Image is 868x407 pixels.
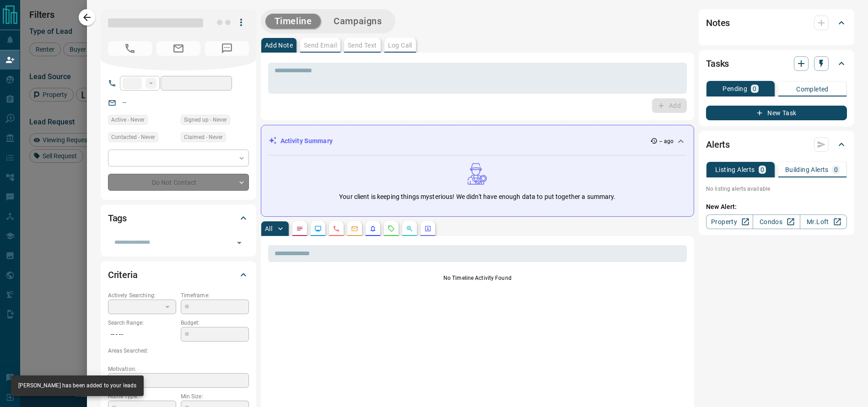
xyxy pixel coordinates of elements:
p: Timeframe: [181,291,249,300]
span: Signed up - Never [184,115,227,124]
p: Building Alerts [785,166,829,173]
div: [PERSON_NAME] has been added to your leads [18,378,136,393]
svg: Listing Alerts [369,225,377,232]
svg: Notes [296,225,303,232]
p: Add Note [265,42,293,48]
h2: Alerts [706,137,730,152]
p: Completed [796,86,829,92]
div: Notes [706,12,847,34]
h2: Tasks [706,56,729,71]
p: -- - -- [108,327,176,342]
p: 0 [760,166,764,173]
svg: Requests [388,225,395,232]
p: 0 [753,86,756,92]
div: Alerts [706,134,847,155]
a: Property [706,214,753,229]
div: Activity Summary-- ago [269,133,686,150]
p: No listing alerts available [706,185,847,193]
span: Contacted - Never [111,133,155,142]
p: New Alert: [706,202,847,212]
button: Open [233,236,246,249]
p: Search Range: [108,319,176,327]
a: Mr.Loft [800,214,847,229]
span: Active - Never [111,115,145,124]
div: Do Not Contact [108,174,249,191]
div: Tags [108,207,249,229]
p: Pending [722,86,747,92]
h2: Notes [706,16,730,30]
p: Listing Alerts [715,166,755,173]
svg: Opportunities [406,225,413,232]
button: Timeline [265,14,321,29]
p: All [265,225,272,232]
p: Budget: [181,319,249,327]
a: -- [123,99,126,106]
svg: Lead Browsing Activity [314,225,322,232]
div: Criteria [108,264,249,286]
span: Claimed - Never [184,133,223,142]
a: Condos [753,214,800,229]
p: Your client is keeping things mysterious! We didn't have enough data to put together a summary. [339,192,615,202]
p: Motivation: [108,365,249,373]
svg: Calls [333,225,340,232]
p: Home Type: [108,392,176,401]
p: Activity Summary [280,136,333,146]
button: New Task [706,106,847,120]
span: No Number [205,41,249,56]
button: Campaigns [324,14,391,29]
svg: Agent Actions [424,225,431,232]
p: 0 [834,166,838,173]
p: Areas Searched: [108,347,249,355]
p: -- ago [659,137,674,145]
p: Min Size: [181,392,249,401]
div: Tasks [706,53,847,75]
p: No Timeline Activity Found [268,274,687,282]
p: Actively Searching: [108,291,176,300]
span: No Number [108,41,152,56]
h2: Tags [108,211,127,225]
span: No Email [156,41,200,56]
svg: Emails [351,225,358,232]
h2: Criteria [108,268,138,282]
